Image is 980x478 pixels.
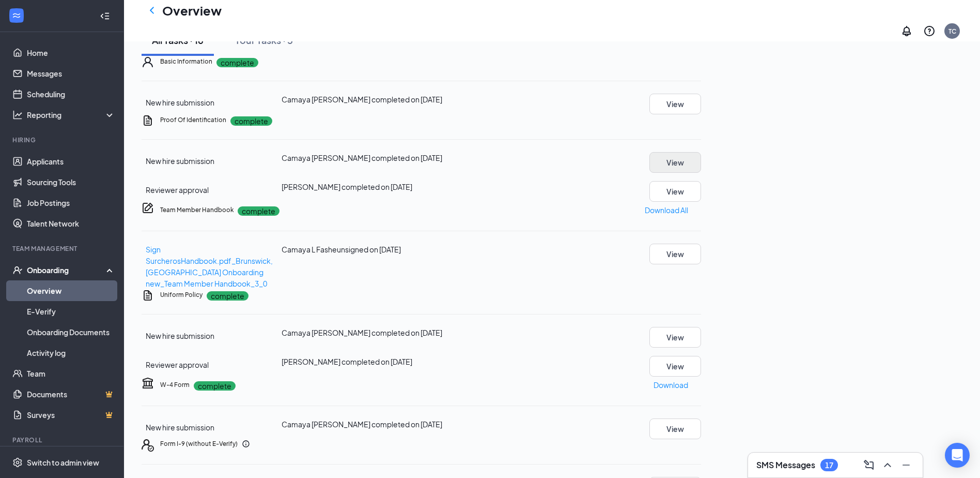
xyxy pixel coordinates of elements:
[142,377,154,389] svg: TaxGovernmentIcon
[146,245,273,288] a: Sign SurcherosHandbook.pdf_Brunswick, [GEOGRAPHIC_DATA] Onboarding new_Team Member Handbook_3_0
[160,290,203,300] h5: Uniform Policy
[27,265,106,275] div: Onboarding
[162,2,222,19] h1: Overview
[100,11,110,21] svg: Collapse
[142,56,154,68] svg: User
[649,152,701,173] button: View
[27,213,115,234] a: Talent Network
[863,459,875,471] svg: ComposeMessage
[12,436,113,444] div: Payroll
[142,289,154,302] svg: CustomFormIcon
[881,459,894,471] svg: ChevronUp
[649,356,701,377] button: View
[160,115,226,125] h5: Proof Of Identification
[948,27,956,36] div: TC
[146,4,158,17] svg: ChevronLeft
[230,116,272,126] p: complete
[160,380,190,390] h5: W-4 Form
[649,244,701,264] button: View
[12,136,113,144] div: Hiring
[282,95,442,104] span: Camaya [PERSON_NAME] completed on [DATE]
[160,439,238,449] h5: Form I-9 (without E-Verify)
[27,63,115,84] a: Messages
[146,423,214,432] span: New hire submission
[146,98,214,107] span: New hire submission
[27,322,115,342] a: Onboarding Documents
[27,151,115,172] a: Applicants
[900,459,912,471] svg: Minimize
[216,58,258,67] p: complete
[861,457,877,473] button: ComposeMessage
[12,110,23,120] svg: Analysis
[879,457,896,473] button: ChevronUp
[27,405,115,425] a: SurveysCrown
[282,153,442,162] span: Camaya [PERSON_NAME] completed on [DATE]
[238,206,279,216] p: complete
[653,377,689,393] button: Download
[649,419,701,439] button: View
[12,244,113,253] div: Team Management
[900,25,913,37] svg: Notifications
[27,457,99,468] div: Switch to admin view
[146,360,209,369] span: Reviewer approval
[27,84,115,104] a: Scheduling
[27,384,115,405] a: DocumentsCrown
[12,265,23,275] svg: UserCheck
[898,457,914,473] button: Minimize
[282,244,468,255] div: Camaya L Fasheun signed on [DATE]
[194,381,236,391] p: complete
[12,457,23,468] svg: Settings
[27,42,115,63] a: Home
[11,10,22,21] svg: WorkstreamLogo
[282,357,412,366] span: [PERSON_NAME] completed on [DATE]
[142,202,154,214] svg: CompanyDocumentIcon
[923,25,936,37] svg: QuestionInfo
[27,301,115,322] a: E-Verify
[27,280,115,301] a: Overview
[644,202,689,218] button: Download All
[282,420,442,429] span: Camaya [PERSON_NAME] completed on [DATE]
[645,204,688,216] p: Download All
[146,331,214,340] span: New hire submission
[945,443,970,468] div: Open Intercom Messenger
[160,205,234,215] h5: Team Member Handbook
[146,185,209,195] span: Reviewer approval
[654,379,688,391] p: Download
[27,192,115,213] a: Job Postings
[207,291,248,301] p: complete
[282,328,442,337] span: Camaya [PERSON_NAME] completed on [DATE]
[756,459,815,471] h3: SMS Messages
[27,110,116,120] div: Reporting
[649,327,701,348] button: View
[649,181,701,202] button: View
[27,172,115,192] a: Sourcing Tools
[142,439,154,452] svg: FormI9EVerifyIcon
[649,94,701,114] button: View
[160,57,212,66] h5: Basic Information
[142,114,154,127] svg: CustomFormIcon
[27,363,115,384] a: Team
[27,342,115,363] a: Activity log
[146,156,214,166] span: New hire submission
[242,440,250,448] svg: Info
[825,461,833,470] div: 17
[282,182,412,191] span: [PERSON_NAME] completed on [DATE]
